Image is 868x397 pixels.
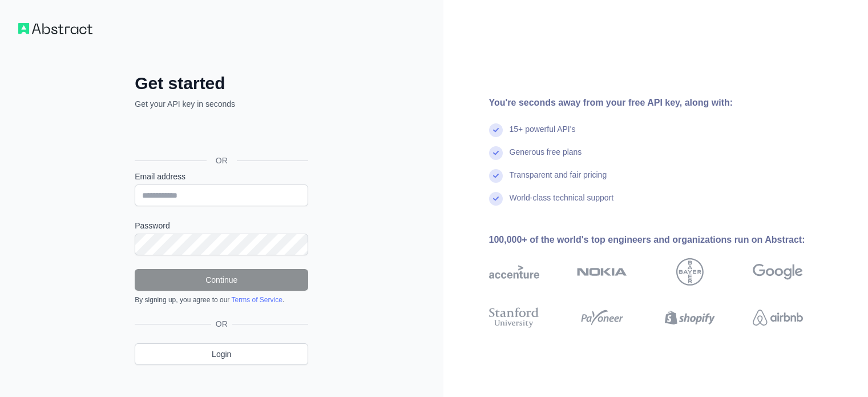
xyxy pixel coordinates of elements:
[489,192,503,206] img: check mark
[489,233,839,247] div: 100,000+ of the world's top engineers and organizations run on Abstract:
[207,155,237,166] span: OR
[510,146,582,169] div: Generous free plans
[489,123,503,137] img: check mark
[489,169,503,183] img: check mark
[753,258,803,286] img: google
[135,98,308,110] p: Get your API key in seconds
[489,305,539,330] img: stanford university
[676,258,704,286] img: bayer
[18,23,92,34] img: Workflow
[753,305,803,330] img: airbnb
[135,73,308,94] h2: Get started
[489,146,503,160] img: check mark
[577,258,627,286] img: nokia
[211,318,232,330] span: OR
[135,269,308,291] button: Continue
[489,258,539,286] img: accenture
[510,169,607,192] div: Transparent and fair pricing
[135,220,308,231] label: Password
[489,96,839,110] div: You're seconds away from your free API key, along with:
[135,343,308,365] a: Login
[510,123,576,146] div: 15+ powerful API's
[665,305,715,330] img: shopify
[510,192,614,215] div: World-class technical support
[129,122,312,147] iframe: Sign in with Google Button
[577,305,627,330] img: payoneer
[135,295,308,304] div: By signing up, you agree to our .
[231,296,282,304] a: Terms of Service
[135,171,308,182] label: Email address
